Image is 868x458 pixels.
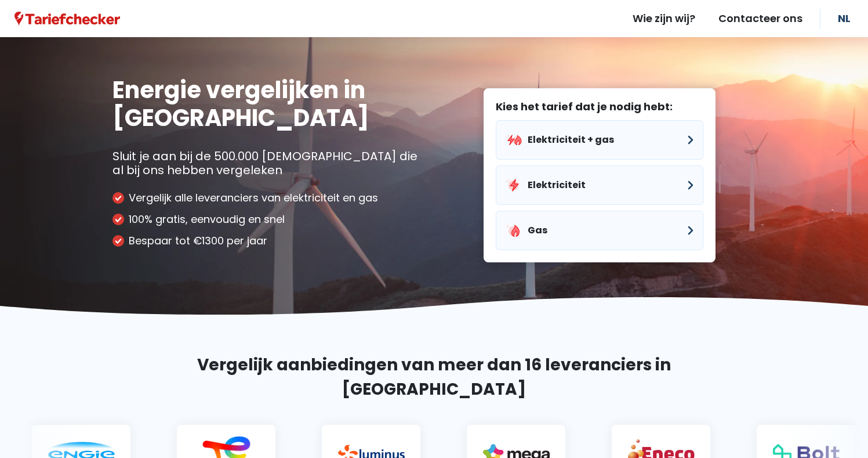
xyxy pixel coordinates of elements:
p: Sluit je aan bij de 500.000 [DEMOGRAPHIC_DATA] die al bij ons hebben vergeleken [112,149,426,177]
li: Bespaar tot €1300 per jaar [112,235,426,247]
h1: Energie vergelijken in [GEOGRAPHIC_DATA] [112,76,426,132]
h2: Vergelijk aanbiedingen van meer dan 16 leveranciers in [GEOGRAPHIC_DATA] [112,353,756,402]
li: 100% gratis, eenvoudig en snel [112,213,426,226]
label: Kies het tarief dat je nodig hebt: [496,100,703,113]
button: Elektriciteit + gas [496,120,703,160]
li: Vergelijk alle leveranciers van elektriciteit en gas [112,192,426,204]
button: Gas [496,211,703,250]
a: Tariefchecker [14,11,120,26]
img: Tariefchecker logo [14,12,120,26]
button: Elektriciteit [496,165,703,205]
